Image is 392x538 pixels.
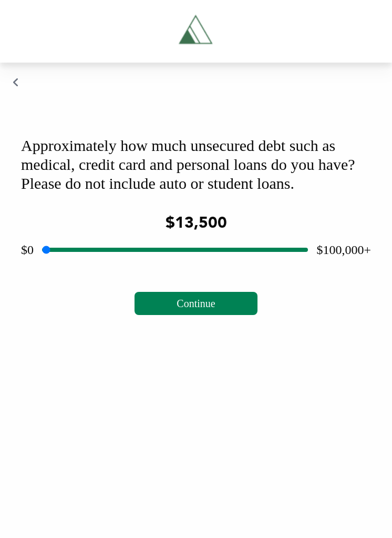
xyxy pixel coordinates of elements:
[21,243,34,257] span: $0
[126,8,266,54] a: Tryascend.com
[316,243,371,257] span: $100,000+
[21,136,371,193] div: Approximately how much unsecured debt such as medical, credit card and personal loans do you have...
[177,298,215,309] span: Continue
[166,216,227,231] span: $13,500
[135,292,257,315] button: Continue
[172,8,219,54] img: Tryascend.com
